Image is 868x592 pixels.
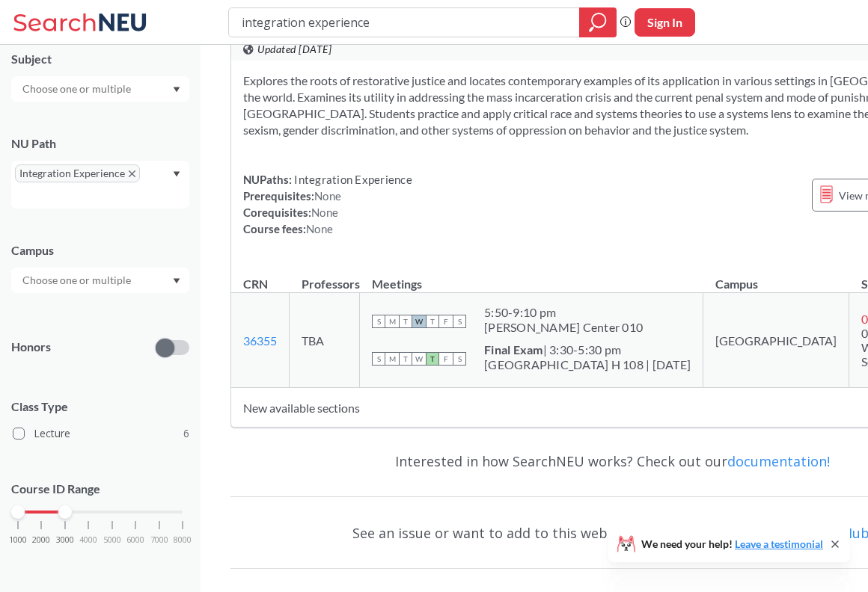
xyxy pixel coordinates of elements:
[439,315,453,328] span: F
[703,293,849,388] td: [GEOGRAPHIC_DATA]
[240,10,569,35] input: Class, professor, course number, "phrase"
[727,452,830,470] a: documentation!
[173,87,180,93] svg: Dropdown arrow
[243,333,277,348] a: 36355
[385,352,399,366] span: M
[372,352,385,366] span: S
[15,271,141,289] input: Choose one or multiple
[290,261,360,293] th: Professors
[32,536,50,544] span: 2000
[173,278,180,284] svg: Dropdown arrow
[243,276,268,292] div: CRN
[399,315,412,328] span: T
[11,76,189,102] div: Dropdown arrow
[412,315,426,328] span: W
[56,536,74,544] span: 3000
[15,164,140,182] span: Integration ExperienceX to remove pill
[735,537,823,550] a: Leave a testimonial
[13,424,189,443] label: Lecture
[314,189,341,203] span: None
[11,161,189,209] div: Integration ExperienceX to remove pillDropdown arrow
[79,536,97,544] span: 4000
[11,51,189,67] div: Subject
[641,539,823,549] span: We need your help!
[150,536,168,544] span: 7000
[399,352,412,366] span: T
[360,261,703,293] th: Meetings
[635,8,695,37] button: Sign In
[484,342,691,357] div: | 3:30-5:30 pm
[11,242,189,259] div: Campus
[11,135,189,152] div: NU Path
[484,342,543,357] b: Final Exam
[412,352,426,366] span: W
[372,315,385,328] span: S
[183,425,189,442] span: 6
[174,536,192,544] span: 8000
[426,352,439,366] span: T
[129,170,135,177] svg: X to remove pill
[11,398,189,415] span: Class Type
[15,80,141,98] input: Choose one or multiple
[484,320,643,335] div: [PERSON_NAME] Center 010
[439,352,453,366] span: F
[453,352,466,366] span: S
[11,339,51,356] p: Honors
[9,536,27,544] span: 1000
[11,481,189,498] p: Course ID Range
[385,315,399,328] span: M
[311,206,338,219] span: None
[11,268,189,293] div: Dropdown arrow
[243,171,412,237] div: NUPaths: Prerequisites: Corequisites: Course fees:
[257,41,331,58] span: Updated [DATE]
[703,261,849,293] th: Campus
[484,305,643,320] div: 5:50 - 9:10 pm
[426,315,439,328] span: T
[579,7,617,37] div: magnifying glass
[290,293,360,388] td: TBA
[173,171,180,177] svg: Dropdown arrow
[589,12,607,33] svg: magnifying glass
[103,536,121,544] span: 5000
[453,315,466,328] span: S
[126,536,144,544] span: 6000
[292,173,412,186] span: Integration Experience
[484,357,691,372] div: [GEOGRAPHIC_DATA] H 108 | [DATE]
[306,222,333,235] span: None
